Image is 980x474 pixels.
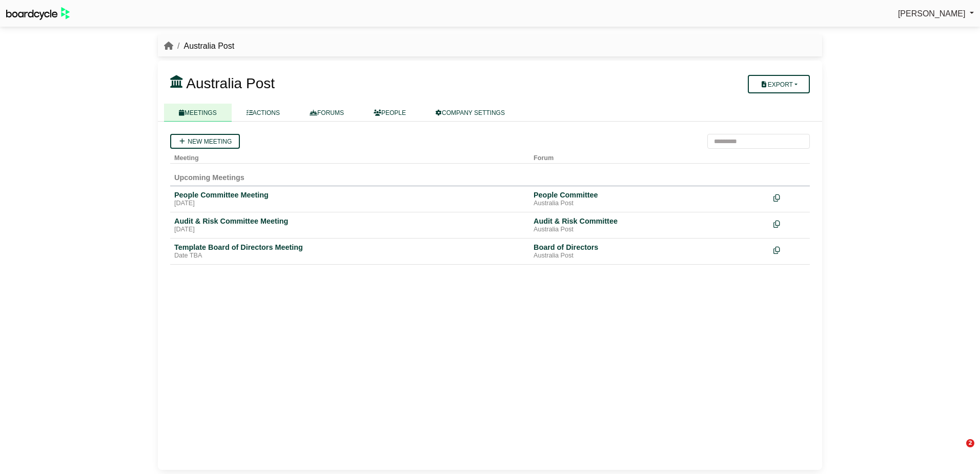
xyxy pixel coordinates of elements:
span: [PERSON_NAME] [898,9,966,18]
div: People Committee Meeting [174,190,525,200]
a: PEOPLE [359,104,421,122]
a: People Committee Meeting [DATE] [174,190,525,208]
div: [DATE] [174,226,525,234]
a: ACTIONS [232,104,295,122]
a: FORUMS [295,104,359,122]
a: Audit & Risk Committee Meeting [DATE] [174,216,525,234]
button: Export [748,75,810,93]
li: Australia Post [173,39,234,53]
a: Audit & Risk Committee Australia Post [534,216,765,234]
span: 2 [966,439,974,447]
div: Australia Post [534,226,765,234]
a: COMPANY SETTINGS [421,104,520,122]
a: MEETINGS [164,104,232,122]
div: Audit & Risk Committee [534,216,765,226]
div: Make a copy [773,216,806,230]
div: Board of Directors [534,243,765,252]
img: BoardcycleBlackGreen-aaafeed430059cb809a45853b8cf6d952af9d84e6e89e1f1685b34bfd5cb7d64.svg [6,7,70,20]
span: Australia Post [186,75,275,91]
th: Meeting [170,149,529,164]
a: People Committee Australia Post [534,190,765,208]
a: New meeting [170,134,240,149]
div: [DATE] [174,200,525,208]
th: Forum [529,149,769,164]
span: Upcoming Meetings [174,173,244,182]
div: Australia Post [534,200,765,208]
div: Template Board of Directors Meeting [174,243,525,252]
iframe: Intercom live chat [945,439,970,464]
a: Template Board of Directors Meeting Date TBA [174,243,525,260]
div: Australia Post [534,252,765,260]
div: People Committee [534,190,765,200]
div: Make a copy [773,243,806,256]
div: Date TBA [174,252,525,260]
nav: breadcrumb [164,39,234,53]
a: Board of Directors Australia Post [534,243,765,260]
a: [PERSON_NAME] [898,7,974,21]
div: Audit & Risk Committee Meeting [174,216,525,226]
div: Make a copy [773,190,806,204]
